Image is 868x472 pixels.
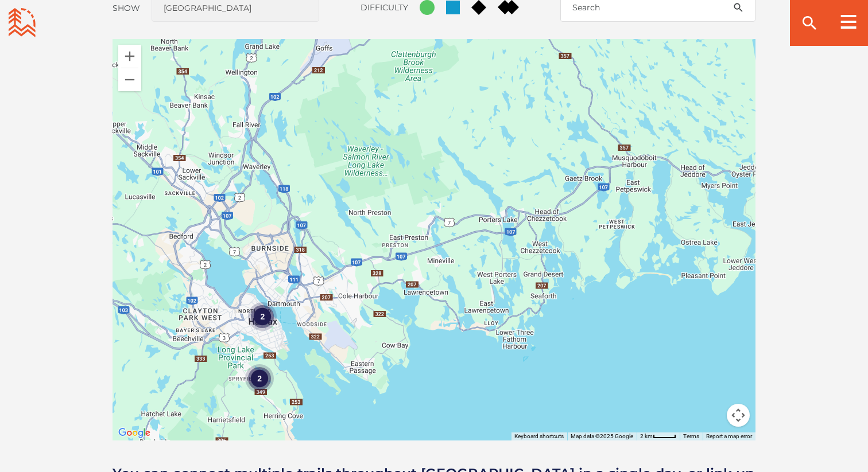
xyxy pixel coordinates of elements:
[245,364,274,393] div: 2
[800,14,819,32] ion-icon: search
[118,45,141,68] button: Zoom in
[637,432,680,440] button: Map Scale: 2 km per 37 pixels
[733,2,744,13] ion-icon: search
[113,3,140,13] label: Show
[115,426,153,440] a: Open this area in Google Maps (opens a new window)
[118,68,141,91] button: Zoom out
[683,433,699,439] a: Terms (opens in new tab)
[640,433,653,439] span: 2 km
[248,302,277,331] div: 2
[706,433,752,439] a: Report a map error
[115,426,153,440] img: Google
[514,432,564,440] button: Keyboard shortcuts
[361,2,408,13] label: Difficulty
[727,404,750,427] button: Map camera controls
[571,433,633,439] span: Map data ©2025 Google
